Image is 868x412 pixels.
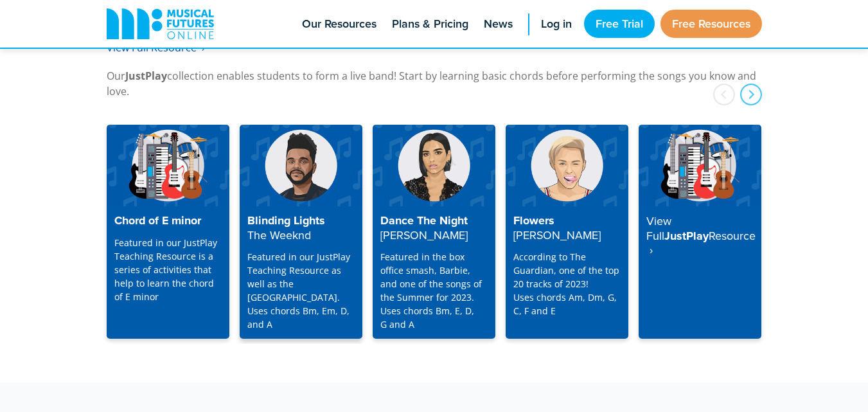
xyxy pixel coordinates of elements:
span: View Full Resource‎‏‏‎ ‎ › [107,40,205,55]
strong: View Full [646,213,671,244]
a: Flowers[PERSON_NAME] According to The Guardian, one of the top 20 tracks of 2023!Uses chords Am, ... [506,125,628,339]
strong: Resource ‎ › [646,228,756,258]
strong: [PERSON_NAME] [380,227,468,243]
h4: Dance The Night [380,214,488,242]
p: Featured in the box office smash, Barbie, and one of the songs of the Summer for 2023. Uses chord... [380,250,488,331]
strong: [PERSON_NAME] [513,227,601,243]
a: Blinding LightsThe Weeknd Featured in our JustPlay Teaching Resource as well as the [GEOGRAPHIC_D... [240,125,362,339]
span: News [484,15,513,33]
strong: The Weeknd [247,227,311,243]
p: Featured in our JustPlay Teaching Resource is a series of activities that help to learn the chord... [114,236,222,303]
a: Chord of E minor Featured in our JustPlay Teaching Resource is a series of activities that help t... [107,125,229,339]
a: View FullJustPlayResource ‎ › [639,125,761,339]
a: Free Trial [584,10,655,38]
div: next [740,84,762,105]
a: Dance The Night[PERSON_NAME] Featured in the box office smash, Barbie, and one of the songs of th... [373,125,495,339]
p: Our collection enables students to form a live band! Start by learning basic chords before perfor... [107,68,762,99]
div: prev [713,84,735,105]
h4: JustPlay [646,214,754,258]
span: Plans & Pricing [392,15,468,33]
h4: Chord of E minor [114,214,222,228]
span: Log in [541,15,572,33]
strong: JustPlay [125,69,167,83]
p: According to The Guardian, one of the top 20 tracks of 2023! Uses chords Am, Dm, G, C, F and E [513,250,621,318]
h4: Blinding Lights [247,214,355,242]
p: Featured in our JustPlay Teaching Resource as well as the [GEOGRAPHIC_DATA]. Uses chords Bm, Em, ... [247,250,355,331]
span: Our Resources [302,15,376,33]
h4: Flowers [513,214,621,242]
a: Free Resources [660,10,762,38]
